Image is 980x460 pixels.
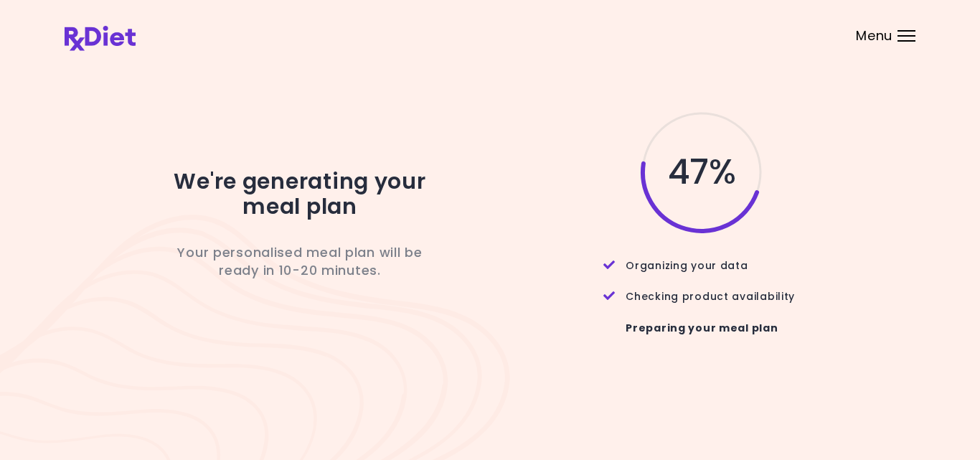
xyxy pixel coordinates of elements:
[171,169,429,219] h2: We're generating your meal plan
[65,26,136,51] img: RxDiet
[856,29,892,42] span: Menu
[668,160,735,184] span: 47 %
[603,273,801,304] div: Checking product availability
[603,243,801,273] div: Organizing your data
[603,305,801,351] div: Preparing your meal plan
[171,243,429,279] p: Your personalised meal plan will be ready in 10-20 minutes.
